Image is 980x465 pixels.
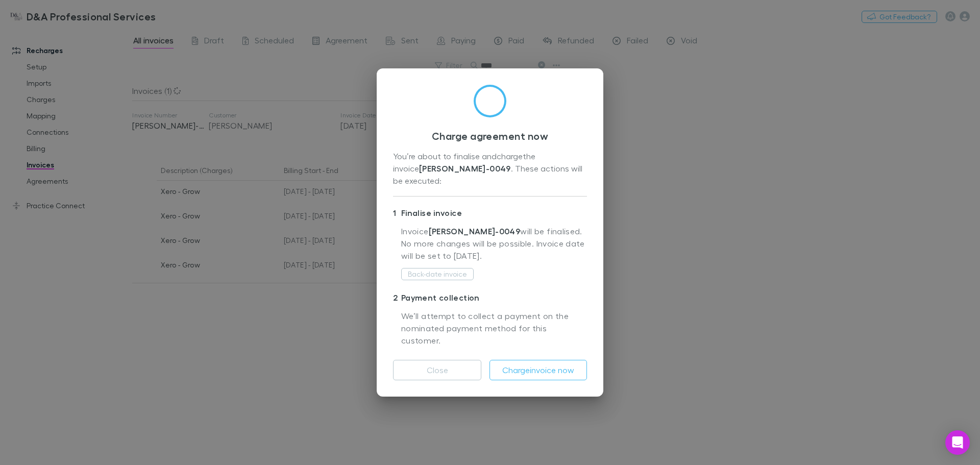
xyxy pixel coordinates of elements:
p: Finalise invoice [393,205,587,221]
button: Close [393,360,481,380]
h3: Charge agreement now [393,130,587,142]
button: Chargeinvoice now [489,360,587,380]
button: Back-date invoice [401,268,474,280]
strong: [PERSON_NAME]-0049 [419,163,511,174]
div: 2 [393,291,401,304]
p: We’ll attempt to collect a payment on the nominated payment method for this customer. [401,310,587,348]
div: 1 [393,207,401,219]
strong: [PERSON_NAME]-0049 [429,226,521,236]
div: You’re about to finalise and charge the invoice . These actions will be executed: [393,150,587,188]
p: Invoice will be finalised. No more changes will be possible. Invoice date will be set to [DATE] . [401,225,587,267]
div: Open Intercom Messenger [945,430,970,455]
p: Payment collection [393,289,587,306]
